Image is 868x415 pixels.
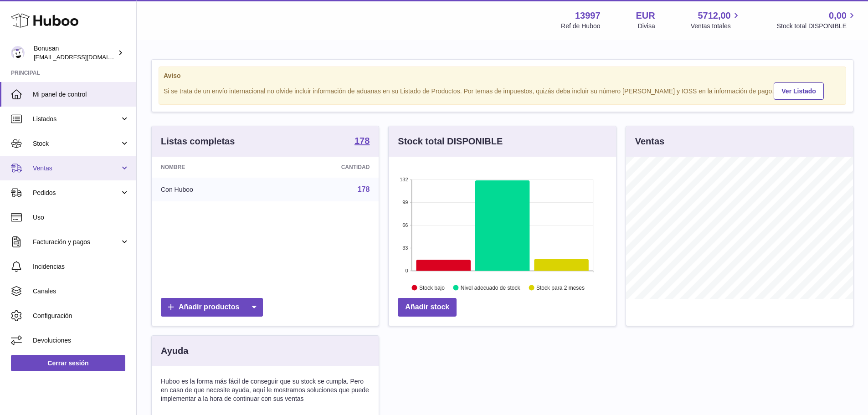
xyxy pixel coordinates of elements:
span: Configuración [33,312,129,320]
text: 33 [403,245,408,251]
a: 5712,00 Ventas totales [691,10,741,31]
strong: 13997 [575,10,601,22]
a: Añadir stock [398,298,457,317]
a: 178 [358,185,370,193]
div: Si se trata de un envío internacional no olvide incluir información de aduanas en su Listado de P... [164,81,841,100]
a: Ver Listado [774,82,823,100]
text: 99 [403,200,408,205]
h3: Listas completas [161,135,235,148]
span: Canales [33,287,129,296]
div: Ref de Huboo [561,22,600,31]
span: Ventas [33,164,120,173]
strong: EUR [636,10,655,22]
span: Stock total DISPONIBLE [777,22,857,31]
span: Ventas totales [691,22,741,31]
span: Stock [33,139,120,148]
th: Cantidad [270,157,379,178]
h3: Stock total DISPONIBLE [398,135,503,148]
span: Mi panel de control [33,90,129,99]
a: Cerrar sesión [11,355,125,371]
a: 0,00 Stock total DISPONIBLE [777,10,857,31]
span: Pedidos [33,189,120,197]
text: Stock bajo [419,285,445,291]
text: Nivel adecuado de stock [461,285,521,291]
h3: Ventas [635,135,664,148]
text: 132 [400,177,408,182]
strong: Aviso [164,72,841,80]
strong: 178 [354,136,370,145]
img: info@bonusan.es [11,46,25,60]
div: Divisa [638,22,655,31]
th: Nombre [152,157,270,178]
span: Incidencias [33,262,129,271]
text: 0 [406,268,408,273]
span: 0,00 [829,10,847,22]
span: Facturación y pagos [33,238,120,246]
td: Con Huboo [152,178,270,201]
a: Añadir productos [161,298,263,317]
span: 5712,00 [698,10,730,22]
span: Uso [33,213,129,222]
text: Stock para 2 meses [536,285,585,291]
a: 178 [354,136,370,147]
span: Devoluciones [33,336,129,345]
span: Listados [33,115,120,123]
text: 66 [403,222,408,228]
div: Bonusan [34,44,116,61]
h3: Ayuda [161,345,188,357]
span: [EMAIL_ADDRESS][DOMAIN_NAME] [34,53,134,61]
p: Huboo es la forma más fácil de conseguir que su stock se cumpla. Pero en caso de que necesite ayu... [161,377,370,403]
